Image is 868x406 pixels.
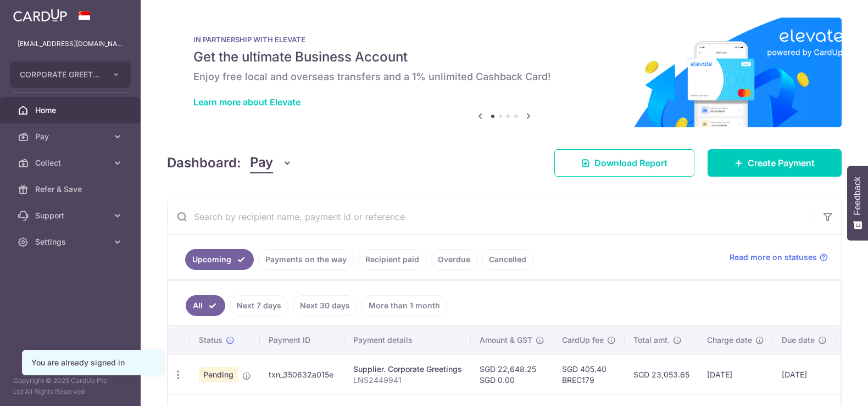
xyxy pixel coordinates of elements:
[708,149,842,177] a: Create Payment
[193,35,815,44] p: IN PARTNERSHIP WITH ELEVATE
[35,184,108,195] span: Refer & Save
[553,354,625,394] td: SGD 405.40 BREC179
[839,368,861,381] img: Bank Card
[293,295,357,316] a: Next 30 days
[193,97,301,108] a: Learn more about Elevate
[260,326,344,354] th: Payment ID
[167,18,842,127] img: Renovation banner
[193,48,815,66] h5: Get the ultimate Business Account
[730,252,817,263] span: Read more on statuses
[707,335,752,346] span: Charge date
[18,38,123,49] p: [EMAIL_ADDRESS][DOMAIN_NAME]
[20,69,101,80] span: CORPORATE GREETINGS (S) PTE LTD
[353,364,462,375] div: Supplier. Corporate Greetings
[471,354,553,394] td: SGD 22,648.25 SGD 0.00
[782,335,815,346] span: Due date
[193,70,815,83] h6: Enjoy free local and overseas transfers and a 1% unlimited Cashback Card!
[482,249,533,270] a: Cancelled
[35,157,108,168] span: Collect
[562,335,604,346] span: CardUp fee
[258,249,354,270] a: Payments on the way
[199,335,222,346] span: Status
[594,156,667,170] span: Download Report
[353,375,462,386] p: LNS2449941
[344,326,471,354] th: Payment details
[185,249,254,270] a: Upcoming
[480,335,532,346] span: Amount & GST
[186,295,225,316] a: All
[260,354,344,394] td: txn_350632a015e
[167,153,241,173] h4: Dashboard:
[230,295,288,316] a: Next 7 days
[748,156,815,170] span: Create Payment
[358,249,426,270] a: Recipient paid
[31,357,153,368] div: You are already signed in
[10,61,131,88] button: CORPORATE GREETINGS (S) PTE LTD
[730,252,828,263] a: Read more on statuses
[199,367,238,382] span: Pending
[431,249,477,270] a: Overdue
[847,166,868,240] button: Feedback - Show survey
[773,354,836,394] td: [DATE]
[853,177,863,215] span: Feedback
[168,199,815,234] input: Search by recipient name, payment id or reference
[35,210,108,221] span: Support
[35,236,108,247] span: Settings
[250,153,273,173] span: Pay
[698,354,773,394] td: [DATE]
[13,9,67,22] img: CardUp
[554,149,694,177] a: Download Report
[361,295,447,316] a: More than 1 month
[35,131,108,142] span: Pay
[35,105,108,116] span: Home
[250,153,292,173] button: Pay
[625,354,698,394] td: SGD 23,053.65
[633,335,670,346] span: Total amt.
